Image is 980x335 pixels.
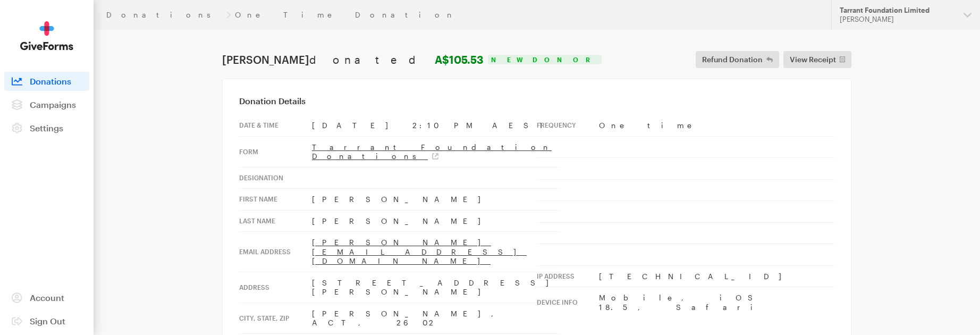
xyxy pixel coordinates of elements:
[239,303,312,333] th: City, state, zip
[239,272,312,303] th: Address
[106,11,222,19] a: Donations
[30,99,76,110] span: Campaigns
[702,53,763,66] span: Refund Donation
[4,119,89,138] a: Settings
[309,53,432,66] span: donated
[222,53,484,66] h1: [PERSON_NAME]
[4,312,89,331] a: Sign Out
[790,53,836,66] span: View Receipt
[312,303,560,333] td: [PERSON_NAME], ACT, 2602
[239,210,312,232] th: Last Name
[696,51,779,68] button: Refund Donation
[840,15,955,24] div: [PERSON_NAME]
[239,115,312,136] th: Date & time
[537,287,599,318] th: Device info
[435,53,484,66] strong: A$105.53
[4,95,89,114] a: Campaigns
[30,292,64,303] span: Account
[840,6,955,15] div: Tarrant Foundation Limited
[599,265,834,287] td: [TECHNICAL_ID]
[537,265,599,287] th: IP address
[599,115,834,136] td: One time
[312,238,527,265] a: [PERSON_NAME][EMAIL_ADDRESS][DOMAIN_NAME]
[239,136,312,167] th: Form
[30,76,71,86] span: Donations
[312,115,560,136] td: [DATE] 2:10 PM AEST
[239,232,312,272] th: Email address
[312,143,552,161] a: Tarrant Foundation Donations
[312,272,560,303] td: [STREET_ADDRESS][PERSON_NAME]
[30,316,65,326] span: Sign Out
[312,189,560,211] td: [PERSON_NAME]
[239,189,312,211] th: First Name
[239,167,312,189] th: Designation
[4,72,89,91] a: Donations
[4,288,89,307] a: Account
[239,96,834,106] h3: Donation Details
[30,123,63,133] span: Settings
[783,51,852,68] a: View Receipt
[537,115,599,136] th: Frequency
[312,210,560,232] td: [PERSON_NAME]
[599,287,834,318] td: Mobile, iOS 18.5, Safari
[488,55,602,64] div: New Donor
[20,21,73,51] img: GiveForms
